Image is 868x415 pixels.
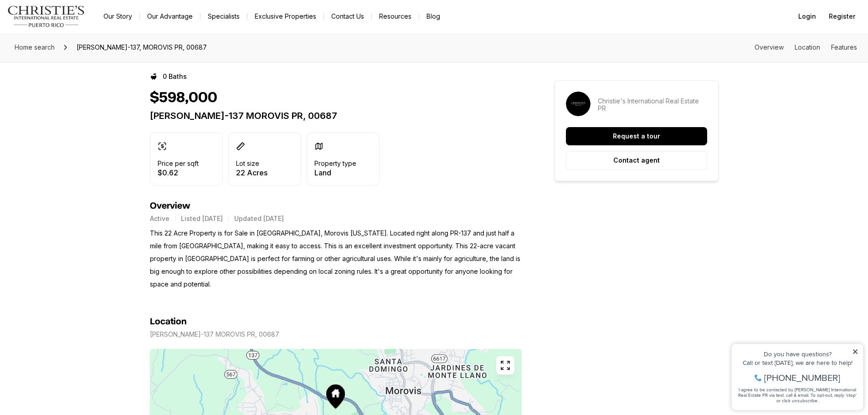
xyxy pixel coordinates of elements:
[314,160,356,167] p: Property type
[11,40,58,55] a: Home search
[163,73,187,80] p: 0 Baths
[613,157,660,164] p: Contact agent
[795,43,820,51] a: Skip to: Location
[158,169,199,176] p: $0.62
[150,89,217,107] h1: $598,000
[150,316,187,327] h4: Location
[314,169,356,176] p: Land
[798,13,816,20] span: Login
[11,56,130,73] span: I agree to be contacted by [PERSON_NAME] International Real Estate PR via text, call & email. To ...
[150,227,522,291] p: This 22 Acre Property is for Sale in [GEOGRAPHIC_DATA], Morovis [US_STATE]. Located right along P...
[793,7,822,26] button: Login
[7,5,85,27] img: logo
[823,7,861,26] button: Register
[755,43,784,51] a: Skip to: Overview
[150,331,279,338] p: [PERSON_NAME]-137 MOROVIS PR, 00687
[181,215,223,222] p: Listed [DATE]
[324,10,371,23] button: Contact Us
[150,200,522,211] h4: Overview
[15,43,55,51] span: Home search
[10,29,132,36] div: Call or text [DATE], we are here to help!
[419,10,447,23] a: Blog
[566,151,707,170] button: Contact agent
[234,215,284,222] p: Updated [DATE]
[150,110,522,121] p: [PERSON_NAME]-137 MOROVIS PR, 00687
[150,215,169,222] p: Active
[96,10,139,23] a: Our Story
[200,10,247,23] a: Specialists
[372,10,419,23] a: Resources
[236,169,267,176] p: 22 Acres
[566,127,707,145] button: Request a tour
[831,43,857,51] a: Skip to: Features
[247,10,324,23] a: Exclusive Properties
[73,40,211,55] span: [PERSON_NAME]-137, MOROVIS PR, 00687
[829,13,855,20] span: Register
[755,44,857,51] nav: Page section menu
[236,160,259,167] p: Lot size
[37,43,113,52] span: [PHONE_NUMBER]
[598,97,707,112] p: Christie's International Real Estate PR
[140,10,200,23] a: Our Advantage
[613,133,660,140] p: Request a tour
[158,160,199,167] p: Price per sqft
[10,20,132,27] div: Do you have questions?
